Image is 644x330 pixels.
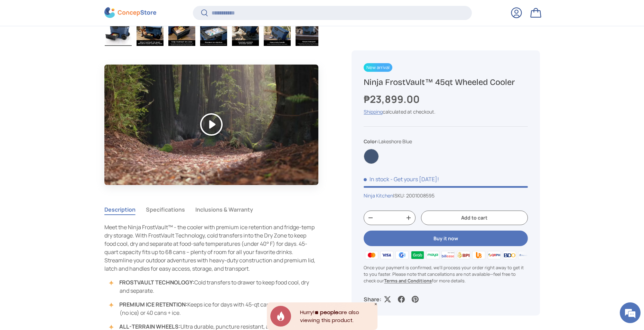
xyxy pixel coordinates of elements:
[111,278,319,295] li: Cold transfers to drawer to keep food cool, dry and separate.
[296,18,323,46] img: Ninja FrostVault™ 45qt Wheeled Cooler
[264,18,291,46] img: Ninja FrostVault™ 45qt Wheeled Cooler
[105,18,132,46] img: Ninja FrostVault™ 45qt Wheeled Cooler
[104,8,156,18] img: ConcepStore
[364,231,528,246] button: Buy it now
[137,18,164,46] img: Ninja FrostVault™ 45qt Wheeled Cooler
[486,250,502,260] img: qrph
[384,278,432,284] a: Terms and Conditions
[379,250,394,260] img: visa
[104,223,319,273] p: Meet the Ninja FrostVault™ - the cooler with premium ice retention and fridge-temp dry storage. W...
[364,77,528,88] h1: Ninja FrostVault™ 45qt Wheeled Cooler
[232,18,259,46] img: Ninja FrostVault™ 45qt Wheeled Cooler
[364,264,528,284] p: Once your payment is confirmed, we'll process your order right away to get it to you faster. Plea...
[364,193,393,199] a: Ninja Kitchen
[364,295,381,304] p: Share:
[364,108,528,115] div: calculated at checkout.
[364,63,392,72] span: New arrival
[119,301,187,308] strong: PREMIUM ICE RETENTION:
[111,300,319,317] li: Keeps ice for days with 45-qt capacity for 68 cans (no ice) or 40 cans + ice.
[364,108,383,115] a: Shipping
[425,250,440,260] img: maya
[410,250,425,260] img: grabpay
[146,202,185,217] button: Specifications
[390,176,439,183] p: - Get yours [DATE]!
[502,250,517,260] img: bdo
[168,18,195,46] img: Ninja FrostVault™ 45qt Wheeled Cooler
[393,193,435,199] span: |
[440,250,456,260] img: billease
[394,250,410,260] img: gcash
[421,211,528,225] button: Add to cart
[364,176,389,183] span: In stock
[364,250,379,260] img: master
[104,202,136,217] button: Description
[195,202,253,217] button: Inclusions & Warranty
[200,18,227,46] img: Ninja FrostVault™ 45qt Wheeled Cooler
[364,92,421,106] strong: ₱23,899.00
[394,193,405,199] span: SKU:
[456,250,471,260] img: bpi
[517,250,532,260] img: metrobank
[471,250,486,260] img: ubp
[364,138,412,145] legend: Color:
[374,302,377,306] div: Close
[379,138,412,145] span: Lakeshore Blue
[406,193,435,199] span: 2001008595
[119,279,194,286] strong: FROSTVAULT TECHNOLOGY:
